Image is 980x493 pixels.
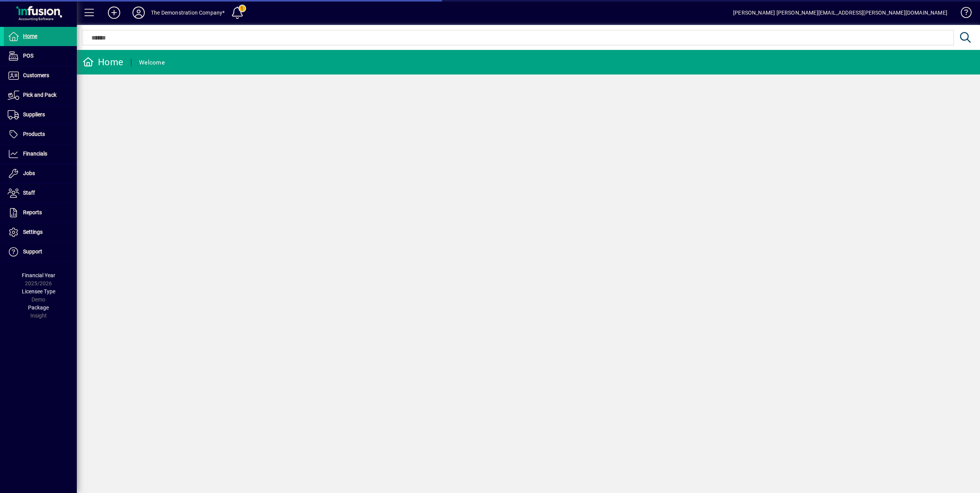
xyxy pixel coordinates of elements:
[23,111,45,117] span: Suppliers
[23,151,47,157] span: Financials
[23,33,37,39] span: Home
[23,229,43,235] span: Settings
[4,125,77,144] a: Products
[4,164,77,183] a: Jobs
[126,6,151,20] button: Profile
[22,272,55,278] span: Financial Year
[4,223,77,242] a: Settings
[23,170,35,176] span: Jobs
[4,203,77,222] a: Reports
[4,144,77,164] a: Financials
[23,209,42,215] span: Reports
[23,190,35,196] span: Staff
[23,248,42,255] span: Support
[139,56,165,69] div: Welcome
[4,184,77,203] a: Staff
[83,56,123,68] div: Home
[23,92,56,98] span: Pick and Pack
[733,7,947,19] div: [PERSON_NAME] [PERSON_NAME][EMAIL_ADDRESS][PERSON_NAME][DOMAIN_NAME]
[955,2,970,26] a: Knowledge Base
[28,304,49,311] span: Package
[4,242,77,261] a: Support
[23,72,49,78] span: Customers
[23,53,33,59] span: POS
[102,6,126,20] button: Add
[4,66,77,85] a: Customers
[22,288,55,294] span: Licensee Type
[151,7,225,19] div: The Demonstration Company*
[4,105,77,124] a: Suppliers
[4,86,77,105] a: Pick and Pack
[4,46,77,66] a: POS
[23,131,45,137] span: Products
